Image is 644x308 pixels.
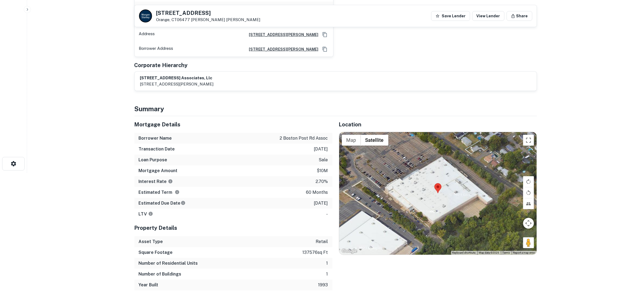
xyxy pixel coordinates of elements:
[326,271,328,277] p: 1
[303,249,328,256] p: 137576 sq ft
[339,120,537,129] h5: Location
[341,248,358,255] img: Google
[134,104,537,114] h4: Summary
[139,249,173,256] h6: Square Footage
[139,211,153,217] h6: LTV
[321,45,329,53] button: Copy Address
[181,201,186,205] svg: Estimate is based on a standard schedule for this type of loan.
[523,198,534,209] button: Tilt map
[156,10,260,16] h5: [STREET_ADDRESS]
[139,157,167,163] h6: Loan Purpose
[317,168,328,174] p: $10m
[156,17,260,22] p: Orange, CT06477
[139,31,155,39] p: Address
[316,238,328,245] p: retail
[326,211,328,217] p: -
[139,271,181,277] h6: Number of Buildings
[139,146,175,152] h6: Transaction Date
[326,260,328,267] p: 1
[617,265,644,291] iframe: Chat Widget
[318,282,328,288] p: 1993
[139,282,158,288] h6: Year Built
[341,248,358,255] a: Open this area in Google Maps (opens a new window)
[321,31,329,39] button: Copy Address
[139,135,172,142] h6: Borrower Name
[134,120,332,129] h5: Mortgage Details
[507,11,532,21] button: Share
[139,45,173,53] p: Borrower Address
[280,135,328,142] p: 2 boston post rd assoc
[245,32,319,38] a: [STREET_ADDRESS][PERSON_NAME]
[134,61,188,69] h5: Corporate Hierarchy
[139,200,186,207] h6: Estimated Due Date
[134,224,332,232] h5: Property Details
[431,11,470,21] button: Save Lender
[139,238,163,245] h6: Asset Type
[168,179,173,184] svg: The interest rates displayed on the website are for informational purposes only and may be report...
[139,260,198,267] h6: Number of Residential Units
[503,251,510,254] a: Terms (opens in new tab)
[523,218,534,229] button: Map camera controls
[140,75,214,81] h6: [STREET_ADDRESS] associates, llc
[139,178,173,185] h6: Interest Rate
[523,135,534,146] button: Toggle fullscreen view
[472,11,504,21] a: View Lender
[314,200,328,207] p: [DATE]
[523,176,534,187] button: Rotate map clockwise
[306,189,328,196] p: 60 months
[342,135,361,146] button: Show street map
[513,251,535,254] a: Report a map error
[314,146,328,152] p: [DATE]
[479,251,499,254] span: Map data ©2025
[523,187,534,198] button: Rotate map counterclockwise
[453,251,476,255] button: Keyboard shortcuts
[361,135,388,146] button: Show satellite imagery
[139,189,180,196] h6: Estimated Term
[319,157,328,163] p: sale
[523,237,534,248] button: Drag Pegman onto the map to open Street View
[175,190,180,195] svg: Term is based on a standard schedule for this type of loan.
[148,211,153,216] svg: LTVs displayed on the website are for informational purposes only and may be reported incorrectly...
[140,81,214,87] p: [STREET_ADDRESS][PERSON_NAME]
[316,178,328,185] p: 2.70%
[245,46,319,52] a: [STREET_ADDRESS][PERSON_NAME]
[139,168,178,174] h6: Mortgage Amount
[191,17,260,22] a: [PERSON_NAME] [PERSON_NAME]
